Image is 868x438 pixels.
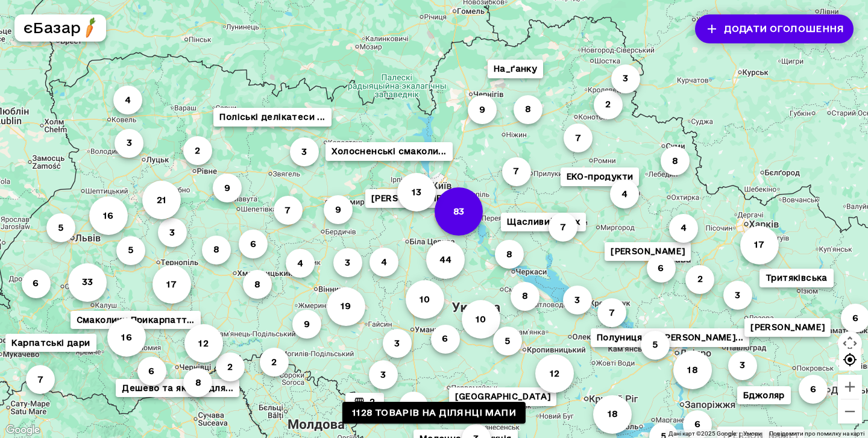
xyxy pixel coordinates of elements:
button: 33 [68,263,107,301]
button: 3 [728,351,757,380]
button: Холосненські смаколи... [325,142,452,160]
button: 3 [611,64,640,93]
a: 1128 товарів на ділянці мапи [342,402,526,424]
button: 3 [158,218,187,247]
button: 7 [549,213,577,242]
button: Бджоляр [737,386,791,404]
button: 19 [327,287,365,325]
button: Додати оголошення [695,14,854,43]
button: Смаколики Прикарпатт... [71,310,201,329]
button: 17 [153,265,191,304]
button: [PERSON_NAME] [365,189,451,207]
button: 10 [462,299,500,338]
button: 4 [610,180,639,208]
button: 9 [468,95,497,124]
button: [PERSON_NAME] [744,318,831,337]
button: 16 [107,318,146,357]
button: 3 [290,137,319,166]
button: 6 [239,229,268,258]
button: 7 [502,157,531,186]
button: 4 [370,248,398,277]
button: Поліські делікатеси ... [213,107,331,126]
button: 2 [183,136,212,165]
button: 6 [431,324,460,353]
img: logo [80,17,101,38]
button: 8 [183,368,212,397]
button: Зменшити [838,399,862,424]
button: 7 [274,195,303,224]
button: 9 [292,310,321,339]
button: 3 [563,286,592,314]
button: 3 [115,128,143,157]
button: 6 [799,374,828,403]
button: [GEOGRAPHIC_DATA] [449,387,557,406]
button: 8 [514,95,542,124]
button: 8 [495,240,524,269]
button: 7 [597,298,626,327]
button: 12 [184,324,223,363]
button: 9 [324,195,353,224]
button: 6 [137,357,166,386]
button: 8 [661,146,690,175]
button: 5 [493,327,522,355]
button: 4 [399,392,428,421]
button: 18 [593,395,632,433]
button: 12 [535,354,574,392]
button: 3 [369,360,398,389]
button: 16 [89,196,128,235]
button: 6 [22,269,51,298]
button: 7 [26,364,55,393]
button: 5 [46,213,75,242]
button: 3 [383,328,412,357]
button: 18 [673,351,712,389]
button: 7 [564,123,593,152]
button: На_ґанку [488,59,543,78]
button: [PERSON_NAME] [605,242,691,260]
button: 17 [740,225,779,264]
button: єБазарlogo [14,14,106,42]
button: 2 [685,264,714,293]
button: 8 [511,281,539,310]
button: Налаштування камери на Картах [838,331,862,355]
button: 4 [669,213,698,242]
button: 83 [435,187,483,236]
button: 10 [406,280,444,319]
h5: єБазар [24,18,81,37]
button: 5 [641,330,670,359]
span: Дані карт ©2025 Google [668,430,736,437]
button: 8 [202,235,231,264]
button: 9 [213,174,242,202]
a: Умови (відкривається в новій вкладці) [743,430,762,437]
button: Тритяківська [759,269,834,287]
a: Повідомити про помилку на карті [769,430,864,437]
button: Карпатські дари [5,333,96,352]
button: 5 [116,236,145,264]
button: 21 [142,181,181,219]
button: 8 [243,269,272,298]
img: Google [3,422,43,438]
button: 2 [216,352,245,381]
button: 2 [594,90,623,119]
button: Збільшити [838,375,862,399]
button: Дешево та якісно для... [116,378,239,397]
button: 2 [345,392,384,411]
button: Полуниця від [PERSON_NAME]... [591,328,750,346]
button: 2 [260,348,289,377]
button: 13 [397,173,436,211]
a: Відкрити цю область на Картах Google (відкриється нове вікно) [3,422,43,438]
button: 44 [426,240,465,278]
button: 3 [723,281,752,310]
button: Щасливий птах [501,213,586,231]
button: 3 [333,248,362,277]
button: ЕКО-продукти [561,167,640,186]
button: 4 [113,86,142,114]
button: 6 [647,254,676,283]
button: 4 [286,249,315,278]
